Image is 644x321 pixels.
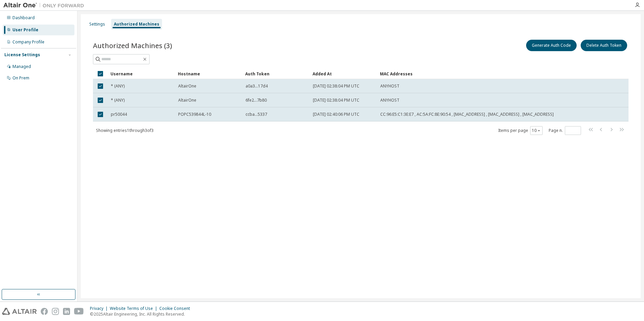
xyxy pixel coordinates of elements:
div: Dashboard [12,15,35,21]
span: ANYHOST [380,98,399,103]
span: ccba...5337 [246,112,267,117]
img: instagram.svg [52,308,59,315]
button: Delete Auth Token [581,40,627,51]
div: Cookie Consent [159,306,194,311]
div: On Prem [12,75,29,81]
button: 10 [532,128,541,133]
img: facebook.svg [41,308,48,315]
span: [DATE] 02:38:04 PM UTC [313,83,359,89]
span: Page n. [549,126,581,135]
div: Authorized Machines [114,22,159,27]
div: Privacy [90,306,110,311]
span: POPC539844L-10 [178,112,211,117]
p: © 2025 Altair Engineering, Inc. All Rights Reserved. [90,311,194,317]
div: Website Terms of Use [110,306,159,311]
div: Auth Token [245,68,307,79]
div: Settings [89,22,105,27]
div: Username [110,68,172,79]
button: Generate Auth Code [526,40,577,51]
span: Items per page [498,126,543,135]
span: * (ANY) [111,83,125,89]
span: CC:96:E5:C1:3E:E7 , AC:5A:FC:8E:90:54 , [MAC_ADDRESS] , [MAC_ADDRESS] , [MAC_ADDRESS] [380,112,554,117]
div: Managed [12,64,31,69]
div: Added At [313,68,375,79]
span: AltairOne [178,83,196,89]
span: Showing entries 1 through 3 of 3 [96,128,154,133]
span: * (ANY) [111,98,125,103]
img: Altair One [3,2,88,9]
span: [DATE] 02:40:06 PM UTC [313,112,359,117]
span: 6fe2...7b80 [246,98,267,103]
img: altair_logo.svg [2,308,37,315]
div: Company Profile [12,39,44,45]
span: ANYHOST [380,83,399,89]
span: [DATE] 02:38:04 PM UTC [313,98,359,103]
img: linkedin.svg [63,308,70,315]
span: a0a3...17d4 [246,83,268,89]
span: AltairOne [178,98,196,103]
div: MAC Addresses [380,68,558,79]
div: License Settings [4,52,40,58]
div: User Profile [12,27,38,33]
img: youtube.svg [74,308,84,315]
div: Hostname [178,68,240,79]
span: Authorized Machines (3) [93,41,172,50]
span: pr50044 [111,112,127,117]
